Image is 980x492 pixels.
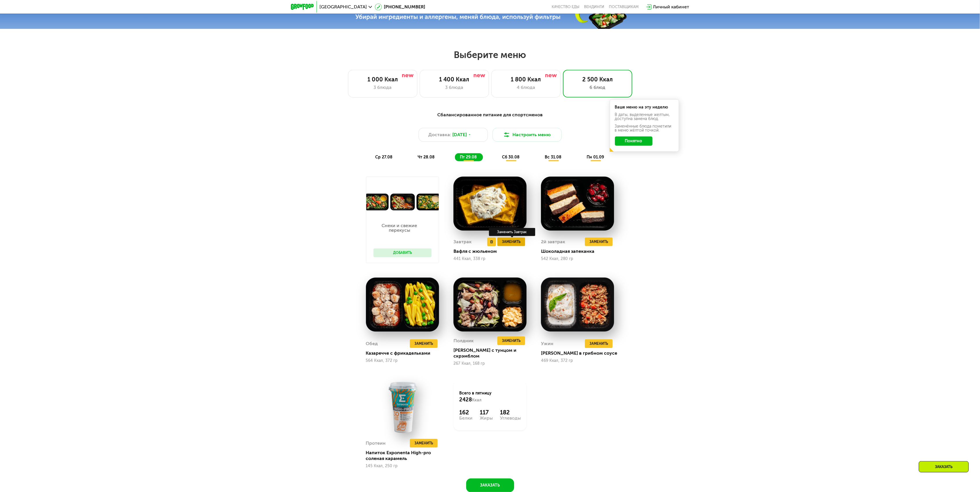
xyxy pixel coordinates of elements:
span: чт 28.08 [418,155,435,160]
div: 182 [500,409,521,416]
div: Заменить Завтрак [489,228,535,236]
div: Завтрак [453,237,472,246]
button: Заменить [410,439,438,448]
button: Добавить [373,248,432,257]
div: 2й завтрак [541,237,565,246]
button: Заменить [585,339,613,348]
div: Белки [459,416,473,420]
span: сб 30.08 [502,155,520,160]
a: Вендинги [584,5,605,9]
div: Углеводы [500,416,521,420]
button: Понятно [615,136,652,146]
div: 469 Ккал, 372 гр [541,358,614,363]
div: Ужин [541,339,553,348]
div: 564 Ккал, 372 гр [366,358,439,363]
span: пт 29.08 [460,155,477,160]
a: Качество еды [552,5,580,9]
span: Доставка: [428,131,451,138]
div: 441 Ккал, 338 гр [453,257,527,261]
span: Заменить [414,440,433,446]
div: 1 400 Ккал [426,76,483,83]
div: Сбалансированное питание для спортсменов [319,111,661,119]
div: 267 Ккал, 168 гр [453,361,527,366]
div: поставщикам [609,5,639,9]
div: Казаречче с фрикадельками [366,350,444,356]
span: Заменить [414,341,433,347]
div: Шоколадная запеканка [541,248,619,254]
span: Заменить [502,239,520,245]
span: Заменить [590,239,608,245]
div: 2 500 Ккал [569,76,626,83]
button: Заменить [585,237,613,246]
div: Протеин [366,439,386,448]
div: 3 блюда [354,84,411,91]
div: 542 Ккал, 280 гр [541,257,614,261]
div: Напиток Exponenta High-pro соленая карамель [366,450,444,461]
div: Обед [366,339,378,348]
div: Полдник [453,336,474,345]
span: пн 01.09 [587,155,604,160]
span: [DATE] [452,131,467,138]
div: 3 блюда [426,84,483,91]
div: [PERSON_NAME] с тунцом и скрэмблом [453,347,531,359]
span: 2428 [459,396,472,403]
span: Заменить [590,341,608,347]
div: Вафля с жюльеном [453,248,531,254]
div: Всего в пятницу [459,390,521,403]
div: 4 блюда [497,84,555,91]
div: Жиры [480,416,493,420]
span: Заменить [502,338,520,344]
div: 1 800 Ккал [497,76,555,83]
button: Настроить меню [492,128,562,142]
a: [PHONE_NUMBER] [375,3,425,10]
h2: Выберите меню [18,49,962,61]
div: В даты, выделенные желтым, доступна замена блюд. [615,113,674,121]
div: Личный кабинет [653,3,689,10]
div: Заменённые блюда пометили в меню жёлтой точкой. [615,124,674,132]
span: Ккал [472,398,481,403]
p: Снеки и свежие перекусы [373,223,426,233]
span: [GEOGRAPHIC_DATA] [320,5,367,9]
button: Заменить [497,237,525,246]
button: Заменить [410,339,438,348]
button: Заменить [497,336,525,345]
div: Заказать [919,461,969,472]
span: вс 31.08 [545,155,562,160]
div: Ваше меню на эту неделю [615,105,674,109]
div: 6 блюд [569,84,626,91]
div: 145 Ккал, 250 гр [366,464,439,468]
div: 1 000 Ккал [354,76,411,83]
span: ср 27.08 [375,155,393,160]
div: 162 [459,409,473,416]
div: 117 [480,409,493,416]
div: [PERSON_NAME] в грибном соусе [541,350,619,356]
